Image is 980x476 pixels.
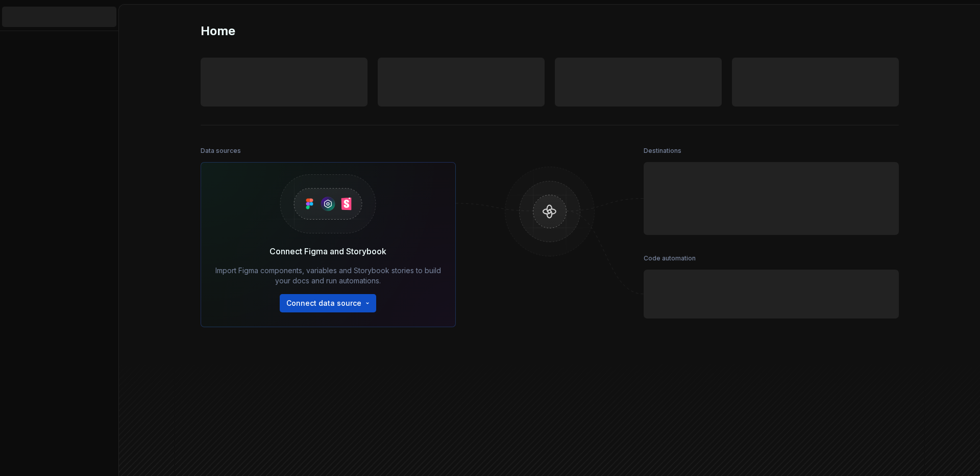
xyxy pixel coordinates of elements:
div: Import Figma components, variables and Storybook stories to build your docs and run automations. [215,266,441,286]
button: Connect data source [280,294,376,312]
h2: Home [201,23,235,39]
div: Destinations [644,144,681,158]
div: Code automation [644,251,696,266]
div: Connect Figma and Storybook [269,245,386,257]
div: Data sources [201,144,241,158]
span: Connect data source [286,298,361,308]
